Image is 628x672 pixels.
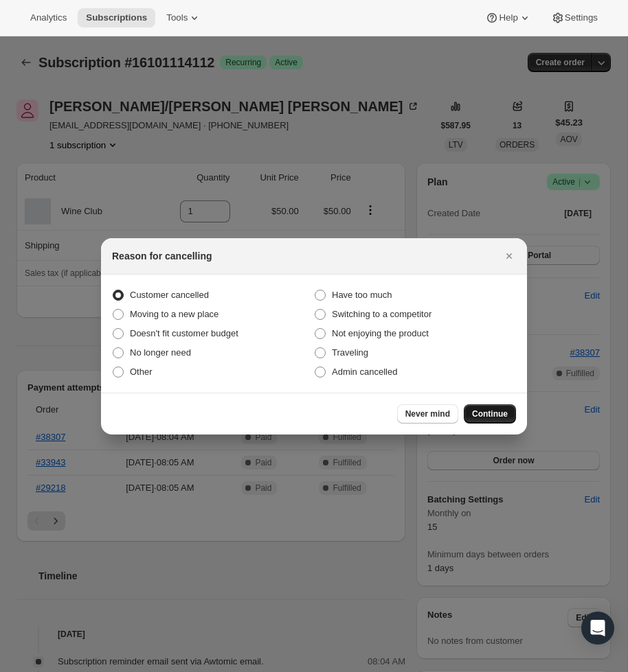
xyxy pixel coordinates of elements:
span: No longer need [130,347,191,358]
span: Never mind [405,408,450,419]
span: Analytics [30,12,67,23]
span: Switching to a competitor [332,309,431,319]
span: Have too much [332,290,392,300]
span: Not enjoying the product [332,328,429,338]
div: Open Intercom Messenger [581,612,614,645]
h2: Reason for cancelling [112,249,212,263]
span: Other [130,367,153,377]
span: Help [499,12,517,23]
span: Customer cancelled [130,290,209,300]
button: Close [500,246,519,266]
button: Help [477,8,539,27]
span: Traveling [332,347,368,358]
span: Subscriptions [86,12,147,23]
span: Tools [166,12,188,23]
button: Subscriptions [78,8,155,27]
span: Doesn't fit customer budget [130,328,238,338]
button: Continue [464,404,516,424]
button: Analytics [22,8,75,27]
span: Continue [472,408,508,419]
span: Moving to a new place [130,309,218,319]
span: Settings [565,12,598,23]
button: Settings [543,8,606,27]
button: Tools [158,8,210,27]
span: Admin cancelled [332,367,397,377]
button: Never mind [397,404,458,424]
